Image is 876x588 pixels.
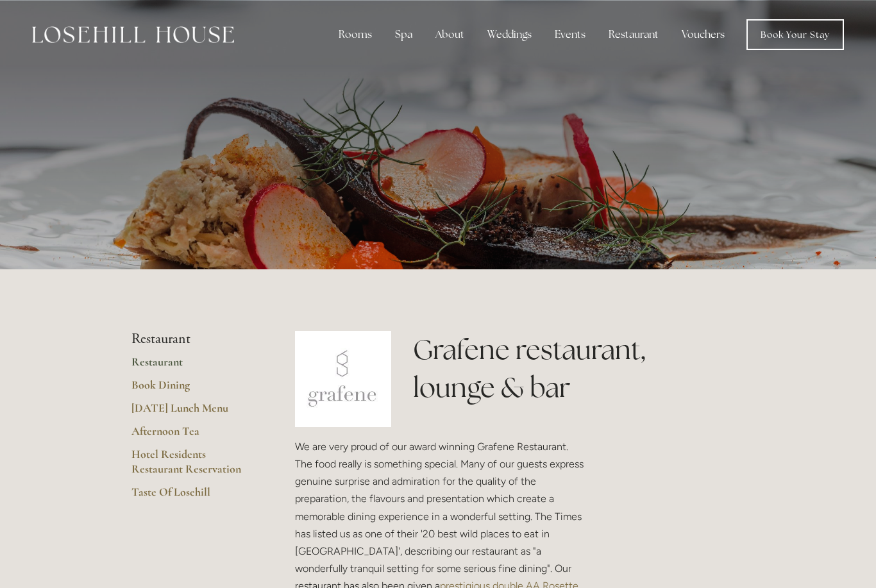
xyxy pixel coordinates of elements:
a: Hotel Residents Restaurant Reservation [131,447,254,485]
a: Book Dining [131,378,254,401]
img: grafene.jpg [295,331,391,427]
div: Restaurant [598,22,669,47]
a: Restaurant [131,355,254,378]
div: Spa [385,22,423,47]
img: Losehill House [32,26,234,43]
div: Rooms [328,22,382,47]
div: Weddings [477,22,542,47]
div: About [425,22,475,47]
a: Taste Of Losehill [131,485,254,508]
a: Book Your Stay [746,19,844,50]
a: Vouchers [671,22,735,47]
a: [DATE] Lunch Menu [131,401,254,424]
h1: Grafene restaurant, lounge & bar [413,331,745,407]
a: Afternoon Tea [131,424,254,447]
li: Restaurant [131,331,254,348]
div: Events [544,22,596,47]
